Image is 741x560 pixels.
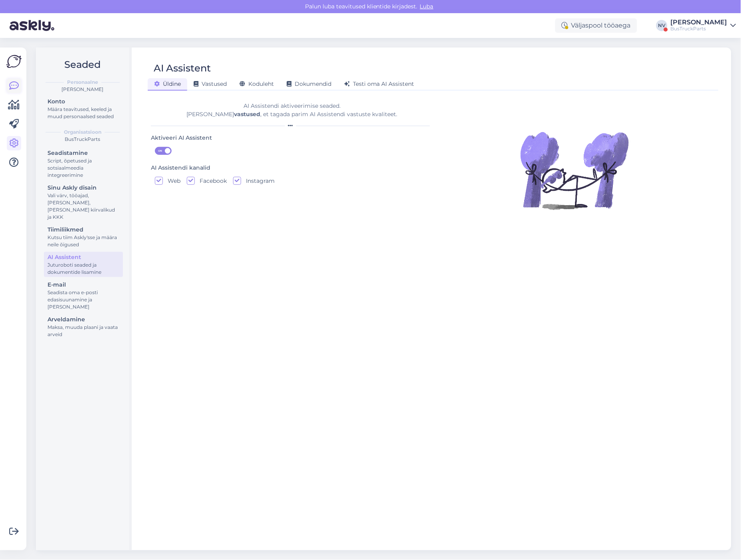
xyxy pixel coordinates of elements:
div: Aktiveeri AI Assistent [151,134,212,142]
div: Seadista oma e-posti edasisuunamine ja [PERSON_NAME] [48,289,119,311]
b: vastused [234,111,261,118]
div: AI Assistendi kanalid [151,164,210,172]
a: TiimiliikmedKutsu tiim Askly'sse ja määra neile õigused [44,224,123,249]
a: Sinu Askly disainVali värv, tööajad, [PERSON_NAME], [PERSON_NAME] kiirvalikud ja KKK [44,182,123,222]
div: AI Assistent [48,253,119,261]
div: Juturoboti seaded ja dokumentide lisamine [48,261,119,276]
span: Vastused [194,80,227,87]
div: Tiimiliikmed [48,226,119,234]
span: Koduleht [240,80,274,87]
a: ArveldamineMaksa, muuda plaani ja vaata arveid [44,314,123,339]
div: Maksa, muuda plaani ja vaata arveid [48,324,119,338]
span: ON [155,147,165,154]
div: Väljaspool tööaega [555,18,637,33]
div: Kutsu tiim Askly'sse ja määra neile õigused [48,234,119,248]
div: Script, õpetused ja sotsiaalmeedia integreerimine [48,157,119,179]
div: Arveldamine [48,315,119,324]
span: Dokumendid [287,80,331,87]
img: Askly Logo [6,54,22,69]
label: Instagram [241,177,275,185]
div: [PERSON_NAME] [42,86,123,93]
div: [PERSON_NAME] [671,19,727,26]
a: E-mailSeadista oma e-posti edasisuunamine ja [PERSON_NAME] [44,279,123,312]
div: Vali värv, tööajad, [PERSON_NAME], [PERSON_NAME] kiirvalikud ja KKK [48,192,119,221]
span: Testi oma AI Assistent [344,80,414,87]
div: NV [656,20,668,31]
b: Organisatsioon [64,129,101,136]
a: [PERSON_NAME]BusTruckParts [671,19,736,32]
div: Seadistamine [48,149,119,157]
a: KontoMäära teavitused, keeled ja muud personaalsed seaded [44,96,123,121]
div: Konto [48,97,119,106]
label: Facebook [195,177,227,185]
b: Personaalne [67,79,98,86]
a: AI AssistentJuturoboti seaded ja dokumentide lisamine [44,252,123,277]
div: Määra teavitused, keeled ja muud personaalsed seaded [48,106,119,120]
div: BusTruckParts [42,136,123,143]
div: Sinu Askly disain [48,184,119,192]
label: Web [163,177,180,185]
div: BusTruckParts [671,26,727,32]
div: AI Assistendi aktiveerimise seaded. [PERSON_NAME] , et tagada parim AI Assistendi vastuste kvalit... [151,102,433,119]
img: Illustration [519,115,630,226]
span: Luba [418,3,436,10]
span: Üldine [154,80,181,87]
div: E-mail [48,281,119,289]
a: SeadistamineScript, õpetused ja sotsiaalmeedia integreerimine [44,148,123,180]
div: AI Assistent [154,61,211,76]
h2: Seaded [42,57,123,72]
